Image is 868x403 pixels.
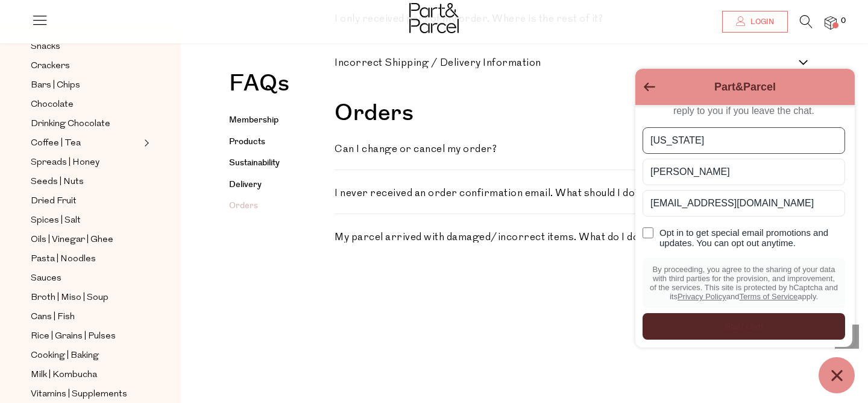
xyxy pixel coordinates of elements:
span: Vitamins | Supplements [31,387,127,402]
h4: My parcel arrived with damaged/incorrect items. What do I do? [335,232,799,243]
span: Snacks [31,40,60,54]
span: Rice | Grains | Pulses [31,329,116,344]
span: Cooking | Baking [31,349,99,363]
span: Oils | Vinegar | Ghee [31,233,113,247]
a: Rice | Grains | Pulses [31,329,140,344]
span: Dried Fruit [31,194,77,209]
a: Sauces [31,271,140,286]
a: Milk | Kombucha [31,367,140,382]
a: Orders [229,200,258,212]
h1: FAQs [229,72,368,101]
a: Membership [229,114,278,126]
span: Coffee | Tea [31,136,81,151]
a: Dried Fruit [31,194,140,209]
h4: Can I change or cancel my order? [335,144,799,154]
span: Bars | Chips [31,78,80,93]
a: Delivery [229,179,262,191]
a: Pasta | Noodles [31,252,140,267]
span: Login [747,17,774,27]
a: Oils | Vinegar | Ghee [31,232,140,247]
span: Crackers [31,59,70,74]
inbox-online-store-chat: Shopify online store chat [632,69,858,393]
a: Snacks [31,39,140,54]
a: Crackers [31,59,140,74]
span: Chocolate [31,98,74,112]
span: Broth | Miso | Soup [31,291,108,305]
h4: Incorrect Shipping / Delivery Information [335,58,799,68]
span: Sauces [31,271,61,286]
a: Bars | Chips [31,78,140,93]
span: Spreads | Honey [31,156,99,170]
a: Spices | Salt [31,213,140,228]
a: Vitamins | Supplements [31,387,140,402]
a: Login [722,11,788,33]
a: Sustainability [229,157,280,169]
a: Coffee | Tea [31,136,140,151]
a: Seeds | Nuts [31,174,140,189]
button: Expand/Collapse Coffee | Tea [141,136,149,150]
span: Spices | Salt [31,214,81,228]
a: Spreads | Honey [31,155,140,170]
span: Milk | Kombucha [31,368,97,382]
h4: I never received an order confirmation email. What should I do? [335,188,799,198]
a: Cans | Fish [31,309,140,325]
span: Cans | Fish [31,310,75,325]
span: 0 [838,16,849,27]
span: Seeds | Nuts [31,175,84,189]
a: Cooking | Baking [31,348,140,363]
a: 0 [825,16,837,29]
span: Pasta | Noodles [31,252,96,267]
img: Part&Parcel [409,3,459,33]
a: Chocolate [31,97,140,112]
a: Broth | Miso | Soup [31,290,140,305]
span: Drinking Chocolate [31,117,110,132]
a: Products [229,136,265,148]
a: Drinking Chocolate [31,116,140,132]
